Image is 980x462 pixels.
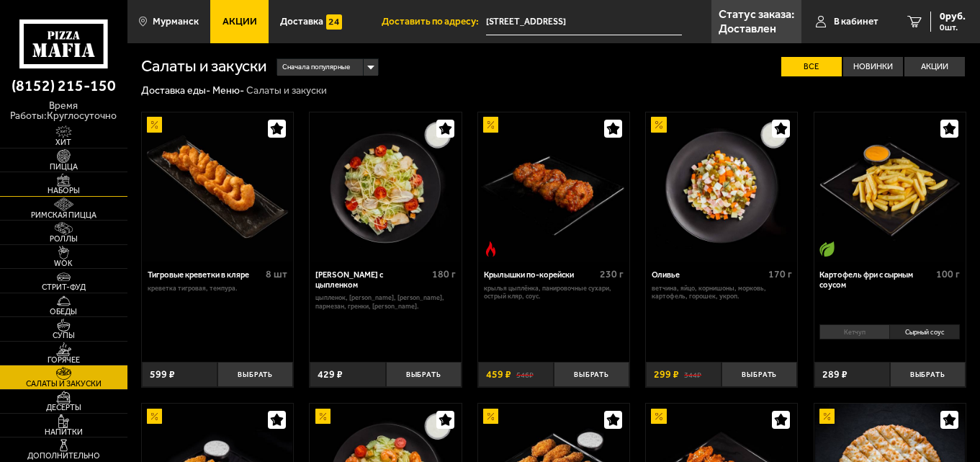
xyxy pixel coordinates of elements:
p: Статус заказа: [719,9,794,20]
button: Выбрать [386,362,462,387]
div: 0 [814,321,966,355]
div: Картофель фри с сырным соусом [819,270,932,290]
div: Тигровые креветки в кляре [148,270,263,280]
button: Выбрать [890,362,966,387]
button: Выбрать [217,362,293,387]
span: 170 г [768,268,792,280]
img: Акционный [315,409,331,424]
div: Салаты и закуски [246,84,327,97]
div: Крылышки по-корейски [484,270,597,280]
a: Салат Цезарь с цыпленком [310,112,461,262]
img: Салат Цезарь с цыпленком [311,112,461,262]
div: Оливье [652,270,765,280]
span: В кабинет [834,17,878,27]
span: 100 г [936,268,960,280]
p: ветчина, яйцо, корнишоны, морковь, картофель, горошек, укроп. [652,284,792,301]
span: Мурманск [153,17,199,27]
a: Доставка еды- [141,84,210,97]
label: Акции [904,57,965,76]
img: Акционный [483,117,498,132]
img: Акционный [819,409,835,424]
img: 15daf4d41897b9f0e9f617042186c801.svg [326,14,341,30]
span: Доставить по адресу: [382,17,486,27]
h1: Салаты и закуски [141,58,266,75]
span: 8 шт [266,268,287,280]
p: цыпленок, [PERSON_NAME], [PERSON_NAME], пармезан, гренки, [PERSON_NAME]. [315,293,456,310]
a: АкционныйТигровые креветки в кляре [142,112,293,262]
span: 230 г [600,268,624,280]
span: Доставка [280,17,323,27]
a: АкционныйОливье [646,112,797,262]
img: Акционный [147,117,162,132]
s: 344 ₽ [684,370,701,380]
img: Акционный [483,409,498,424]
span: 299 ₽ [654,370,679,380]
img: Акционный [147,409,162,424]
p: крылья цыплёнка, панировочные сухари, острый кляр, соус. [484,284,624,301]
img: Акционный [651,117,666,132]
span: Мурманск, улица Папанина, 27, подъезд 2 [486,9,682,35]
span: 0 руб. [940,12,966,22]
li: Сырный соус [889,324,960,339]
li: Кетчуп [819,324,889,339]
img: Крылышки по-корейски [479,112,629,262]
span: 459 ₽ [486,370,511,380]
input: Ваш адрес доставки [486,9,682,35]
span: Сначала популярные [282,58,350,77]
a: АкционныйОстрое блюдоКрылышки по-корейски [478,112,629,262]
span: 0 шт. [940,23,966,32]
div: [PERSON_NAME] с цыпленком [315,270,428,290]
button: Выбрать [554,362,629,387]
span: Акции [222,17,257,27]
img: Картофель фри с сырным соусом [815,112,965,262]
label: Все [781,57,842,76]
span: 180 г [432,268,456,280]
img: Острое блюдо [483,241,498,257]
p: Доставлен [719,23,776,35]
p: креветка тигровая, темпура. [148,284,288,292]
img: Оливье [647,112,796,262]
img: Вегетарианское блюдо [819,241,835,257]
img: Тигровые креветки в кляре [143,112,292,262]
span: 599 ₽ [150,370,175,380]
label: Новинки [843,57,904,76]
button: Выбрать [721,362,797,387]
span: 429 ₽ [318,370,343,380]
s: 546 ₽ [516,370,534,380]
img: Акционный [651,409,666,424]
a: Меню- [212,84,244,97]
span: 289 ₽ [822,370,848,380]
a: Вегетарианское блюдоКартофель фри с сырным соусом [814,112,966,262]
